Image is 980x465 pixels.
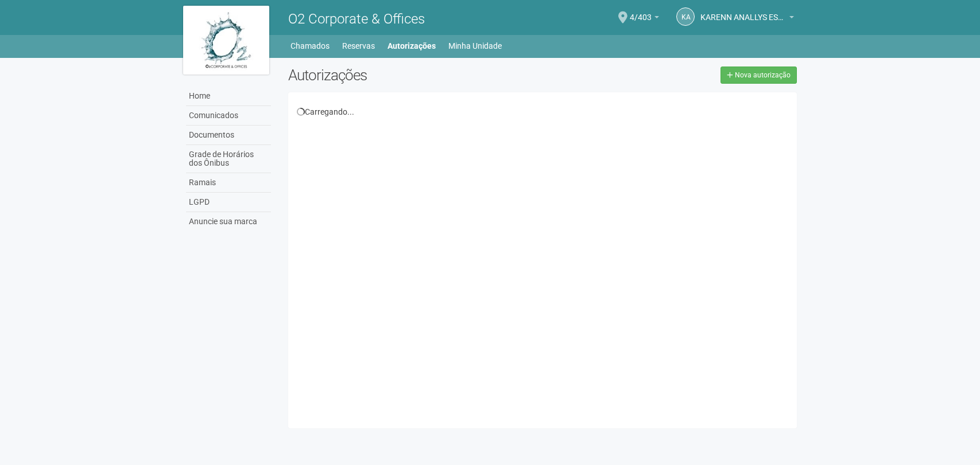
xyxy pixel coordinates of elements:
[186,87,271,106] a: Home
[186,106,271,126] a: Comunicados
[700,14,794,24] a: KARENN ANALLYS ESTELLA
[186,145,271,173] a: Grade de Horários dos Ônibus
[735,71,791,79] span: Nova autorização
[448,38,502,54] a: Minha Unidade
[290,38,330,54] a: Chamados
[342,38,375,54] a: Reservas
[186,193,271,212] a: LGPD
[630,2,652,22] span: 4/403
[700,2,787,22] span: KARENN ANALLYS ESTELLA
[186,212,271,231] a: Anuncie sua marca
[388,38,436,54] a: Autorizações
[183,6,269,75] img: logo.jpg
[297,107,789,117] div: Carregando...
[630,14,659,24] a: 4/403
[288,67,534,84] h2: Autorizações
[186,126,271,145] a: Documentos
[676,7,695,26] a: KA
[288,11,425,27] span: O2 Corporate & Offices
[186,173,271,193] a: Ramais
[721,67,797,84] a: Nova autorização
